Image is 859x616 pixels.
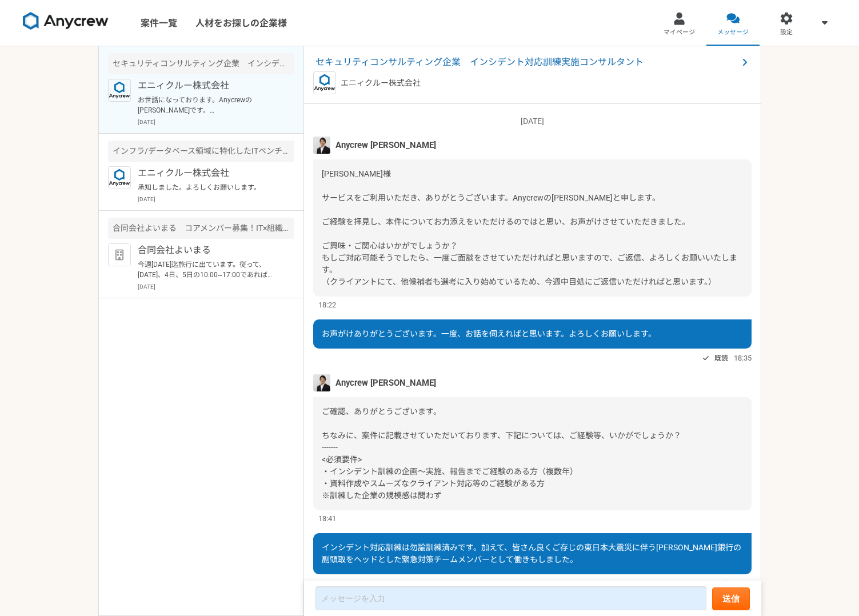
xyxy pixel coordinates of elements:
p: [DATE] [138,195,294,203]
img: MHYT8150_2.jpg [313,137,330,154]
img: MHYT8150_2.jpg [313,374,330,391]
span: Anycrew [PERSON_NAME] [335,377,436,389]
span: インシデント対応訓練は勿論訓練済みです。加えて、皆さん良くご存じの東日本大震災に伴う[PERSON_NAME]銀行の副頭取をヘッドとした緊急対策チームメンバーとして働きもしました。 [322,543,741,564]
p: エニィクルー株式会社 [138,166,279,180]
div: セキュリティコンサルティング企業 インシデント対応訓練実施コンサルタント [108,53,294,74]
span: [PERSON_NAME]様 サービスをご利用いただき、ありがとうございます。Anycrewの[PERSON_NAME]と申します。 ご経験を拝見し、本件についてお力添えをいただけるのではと思い... [322,169,737,286]
p: 合同会社よいまる [138,243,279,257]
span: お声がけありがとうございます。一度、お話を伺えればと思います。よろしくお願いします。 [322,329,656,338]
div: インフラ/データベース領域に特化したITベンチャー PM/PMO [108,141,294,162]
p: [DATE] [138,118,294,126]
p: [DATE] [313,115,752,127]
img: logo_text_blue_01.png [313,71,336,94]
p: 今週[DATE]迄旅行に出ています。従って、[DATE]、4日、5日の10:00~17:00であれば、オンライン又は対面何でも大丈夫です。よろしくお願いします。 [138,259,279,280]
span: 既読 [714,351,728,365]
span: 18:35 [734,353,752,363]
span: 18:50 [734,578,752,589]
span: 設定 [780,28,793,37]
span: ご確認、ありがとうございます。 ちなみに、案件に記載させていただいております、下記については、ご経験等、いかがでしょうか？ ------- <必須要件> ・インシデント訓練の企画～実施、報告まで... [322,407,681,500]
span: セキュリティコンサルティング企業 インシデント対応訓練実施コンサルタント [315,55,738,69]
span: 18:41 [318,513,336,524]
span: 18:22 [318,299,336,310]
p: お世話になっております。Anycrewの[PERSON_NAME]です。 弊社[PERSON_NAME]と共に本案件の担当しております。 どうぞよろしくお願いいたします。 ご経験について返信いた... [138,95,279,115]
p: 承知しました。よろしくお願いします。 [138,182,279,193]
div: 合同会社よいまる コアメンバー募集！IT×組織改善×PMO [108,218,294,239]
img: logo_text_blue_01.png [108,79,131,102]
img: logo_text_blue_01.png [108,166,131,189]
p: エニィクルー株式会社 [341,77,421,89]
span: マイページ [664,28,695,37]
p: エニィクルー株式会社 [138,79,279,93]
button: 送信 [712,587,750,610]
img: 8DqYSo04kwAAAAASUVORK5CYII= [23,12,109,30]
span: Anycrew [PERSON_NAME] [335,139,436,151]
img: default_org_logo-42cde973f59100197ec2c8e796e4974ac8490bb5b08a0eb061ff975e4574aa76.png [108,243,131,266]
span: 既読 [714,577,728,591]
p: [DATE] [138,282,294,291]
span: メッセージ [717,28,749,37]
